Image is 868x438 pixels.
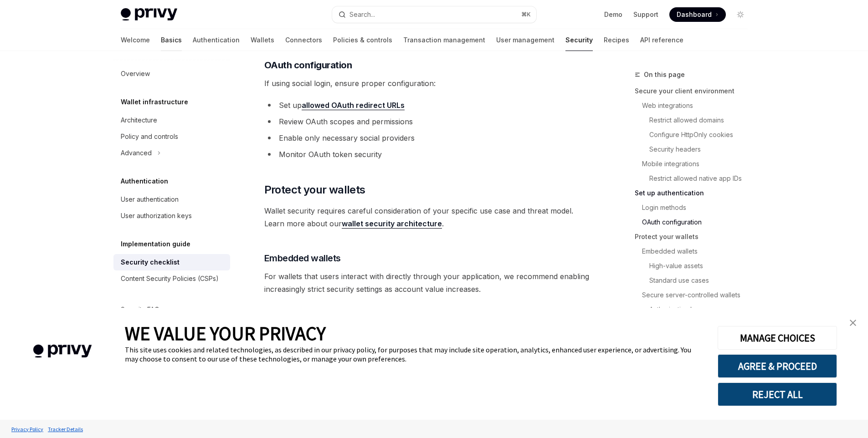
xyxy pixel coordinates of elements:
[850,320,856,326] img: close banner
[121,304,163,315] div: Security FAQs
[121,194,179,205] div: User authentication
[640,29,683,51] a: API reference
[349,9,375,20] div: Search...
[9,421,46,437] a: Privacy Policy
[718,382,837,406] button: REJECT ALL
[718,326,837,350] button: MANAGE CHOICES
[635,113,755,127] a: Restrict allowed domains
[264,77,593,90] span: If using social login, ensure proper configuration:
[121,115,157,126] div: Architecture
[193,29,240,51] a: Authentication
[635,171,755,186] a: Restrict allowed native app IDs
[332,6,536,23] button: Search...⌘K
[604,10,622,19] a: Demo
[635,302,755,317] a: Authorization keys
[635,273,755,288] a: Standard use cases
[302,101,405,110] a: allowed OAuth redirect URLs
[113,112,230,128] a: Architecture
[342,219,442,229] a: wallet security architecture
[125,321,326,345] span: WE VALUE YOUR PRIVACY
[635,142,755,157] a: Security headers
[264,252,341,265] span: Embedded wallets
[733,7,748,22] button: Toggle dark mode
[718,354,837,378] button: AGREE & PROCEED
[264,115,593,128] li: Review OAuth scopes and permissions
[264,60,352,71] strong: OAuth configuration
[113,191,230,208] a: User authentication
[604,29,629,51] a: Recipes
[635,215,755,229] a: OAuth configuration
[669,7,726,22] a: Dashboard
[635,200,755,215] a: Login methods
[121,29,150,51] a: Welcome
[635,259,755,273] a: High-value assets
[264,99,593,112] li: Set up
[46,421,85,437] a: Tracker Details
[264,148,593,161] li: Monitor OAuth token security
[121,273,219,284] div: Content Security Policies (CSPs)
[161,29,182,51] a: Basics
[844,314,862,332] a: close banner
[635,157,755,171] a: Mobile integrations
[264,270,593,295] span: For wallets that users interact with directly through your application, we recommend enabling inc...
[264,204,593,230] span: Wallet security requires careful consideration of your specific use case and threat model. Learn ...
[121,176,168,187] h5: Authentication
[633,10,658,19] a: Support
[403,29,485,51] a: Transaction management
[264,132,593,144] li: Enable only necessary social providers
[121,68,150,79] div: Overview
[251,29,274,51] a: Wallets
[496,29,555,51] a: User management
[121,210,192,221] div: User authorization keys
[121,97,188,107] h5: Wallet infrastructure
[635,288,755,302] a: Secure server-controlled wallets
[113,254,230,270] a: Security checklist
[113,270,230,287] a: Content Security Policies (CSPs)
[635,127,755,142] a: Configure HttpOnly cookies
[121,257,180,268] div: Security checklist
[264,183,365,197] span: Protect your wallets
[113,145,230,161] button: Advanced
[285,29,322,51] a: Connectors
[113,128,230,145] a: Policy and controls
[121,131,178,142] div: Policy and controls
[125,345,704,363] div: This site uses cookies and related technologies, as described in our privacy policy, for purposes...
[635,244,755,259] a: Embedded wallets
[635,84,755,98] a: Secure your client environment
[14,331,111,371] img: company logo
[635,229,755,244] a: Protect your wallets
[644,69,685,80] span: On this page
[677,10,712,19] span: Dashboard
[113,301,230,318] a: Security FAQs
[113,208,230,224] a: User authorization keys
[333,29,392,51] a: Policies & controls
[113,66,230,82] a: Overview
[121,8,177,21] img: light logo
[635,186,755,200] a: Set up authentication
[121,148,152,158] div: Advanced
[521,11,531,18] span: ⌘ K
[565,29,593,51] a: Security
[121,239,190,250] h5: Implementation guide
[635,98,755,113] a: Web integrations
